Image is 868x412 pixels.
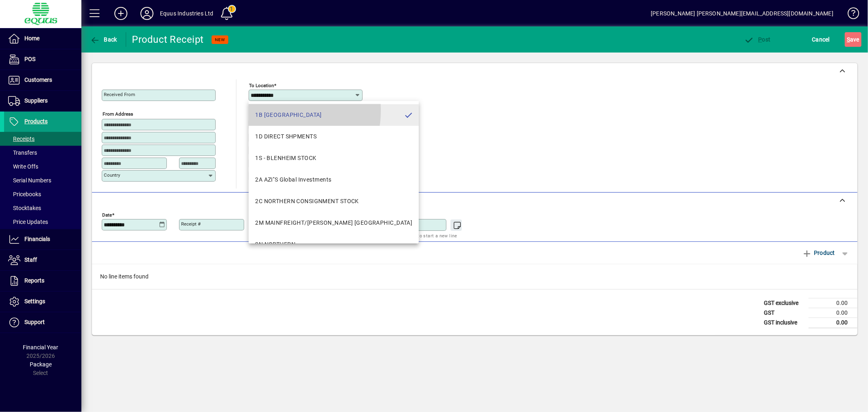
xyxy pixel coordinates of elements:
div: Product Receipt [132,33,204,46]
span: Serial Numbers [8,177,51,184]
button: Back [88,32,119,47]
span: P [759,36,762,43]
a: Suppliers [4,91,81,111]
mat-label: Notes [352,221,365,227]
a: POS [4,49,81,70]
mat-label: Receipt # [181,221,201,227]
mat-label: Received by [258,221,284,227]
span: Home [24,35,39,42]
a: Receipts [4,132,81,146]
span: Staff [24,256,37,263]
a: Settings [4,291,81,312]
span: Receipts [8,136,35,142]
a: Financials [4,229,81,250]
mat-hint: Use 'Enter' to start a new line [394,231,457,240]
a: Serial Numbers [4,173,81,187]
a: Home [4,28,81,49]
span: Stocktakes [8,205,41,211]
button: Post [742,32,773,47]
td: 0.00 [809,318,857,328]
a: Customers [4,70,81,90]
span: Suppliers [24,97,48,104]
td: GST exclusive [760,298,809,308]
span: Transfers [8,149,37,156]
a: Pricebooks [4,187,81,201]
a: Stocktakes [4,201,81,215]
span: POS [24,56,35,62]
button: Profile [134,6,160,21]
span: Price Updates [8,219,48,225]
span: Cancel [812,33,830,46]
button: Add [108,6,134,21]
span: Financial Year [23,344,59,351]
a: Transfers [4,146,81,160]
mat-label: Received From [104,92,135,97]
span: S [847,36,850,43]
div: Equus Industries Ltd [160,7,214,20]
button: Product [798,245,839,260]
a: Reports [4,271,81,291]
span: Products [24,118,48,125]
mat-label: Country [251,172,267,178]
a: Write Offs [4,160,81,173]
span: Support [24,319,45,325]
span: NEW [215,37,225,42]
span: Package [30,361,52,368]
span: Pricebooks [8,191,41,197]
a: Knowledge Base [842,2,858,28]
div: [PERSON_NAME] [PERSON_NAME][EMAIL_ADDRESS][DOMAIN_NAME] [651,7,833,20]
button: Cancel [810,32,832,47]
span: ave [847,33,859,46]
a: Staff [4,250,81,270]
td: 0.00 [809,308,857,318]
span: Financials [24,236,50,242]
mat-label: Date [102,212,112,217]
div: No line items found [92,264,857,289]
mat-label: Country [104,172,120,178]
a: Price Updates [4,215,81,229]
mat-label: To location [249,83,274,88]
td: GST [760,308,809,318]
button: Save [845,32,861,47]
td: 0.00 [809,298,857,308]
span: Reports [24,277,44,284]
span: Product [802,246,835,259]
span: Back [90,36,117,43]
span: ost [744,36,771,43]
td: GST inclusive [760,318,809,328]
span: Settings [24,298,45,305]
app-page-header-button: Back [81,32,126,47]
span: Write Offs [8,163,38,170]
a: Support [4,312,81,333]
span: Customers [24,77,52,83]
